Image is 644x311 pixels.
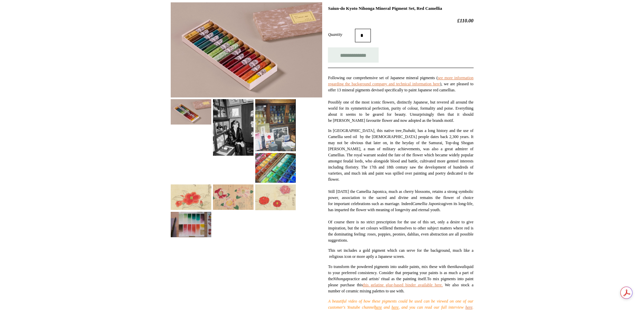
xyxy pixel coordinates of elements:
[333,276,347,281] em: Nihonga
[171,99,211,125] img: Saiun-do Kyoto Nihonga Mineral Pigment Set, Red Camellia
[328,248,473,259] span: This set includes a gold pigment which can serve for the background, much like a religious icon o...
[328,31,355,38] label: Quantity
[255,153,296,183] img: Saiun-do Kyoto Nihonga Mineral Pigment Set, Red Camellia
[328,264,473,281] span: To transform the powdered pigments into usable paints, mix these with the liquid to your preferre...
[466,305,473,310] a: here
[213,99,254,156] img: Saiun-do Kyoto Nihonga Mineral Pigment Set, Red Camellia
[391,305,399,310] a: here
[403,128,415,133] em: Tsubaki
[363,283,443,287] a: this gelatine glue-based binder available here.
[171,2,322,97] img: Saiun-do Kyoto Nihonga Mineral Pigment Set, Red Camellia
[171,212,211,237] img: Saiun-do Kyoto Nihonga Mineral Pigment Set, Red Camellia
[412,201,443,206] em: Camellia Japonica
[328,128,473,243] p: In [GEOGRAPHIC_DATA], this native tree, , has a long history and the use of Camellia seed oil by ...
[328,6,473,11] h1: Saiun-do Kyoto Nihonga Mineral Pigment Set, Red Camellia
[328,18,473,24] h2: £110.00
[255,99,296,151] img: Saiun-do Kyoto Nihonga Mineral Pigment Set, Red Camellia
[171,184,211,210] img: Saiun-do Kyoto Nihonga Mineral Pigment Set, Red Camellia
[255,184,296,210] img: Saiun-do Kyoto Nihonga Mineral Pigment Set, Red Camellia
[328,75,473,124] p: Following our comprehensive set of Japanese mineral pigments ( ), we are pleased to offer 13 mine...
[452,264,464,269] em: nikawa
[213,184,254,210] img: Saiun-do Kyoto Nihonga Mineral Pigment Set, Red Camellia
[328,276,473,287] span: To mix pigments into paint please purchase this
[328,226,473,243] span: lend themselves to other subject matters where red is the dominating feeling: roses, poppies, peo...
[375,305,382,310] a: here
